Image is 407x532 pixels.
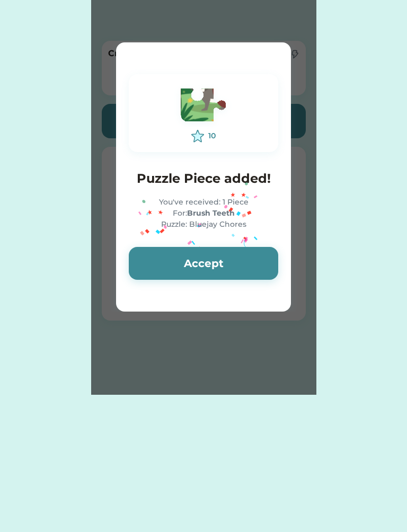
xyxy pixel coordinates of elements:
div: 10 [208,130,216,141]
button: Accept [129,247,278,280]
strong: Brush Teeth [187,208,235,218]
img: Vector.svg [174,84,233,130]
div: You've received: 1 Piece For: Puzzle: Bluejay Chores [129,197,278,230]
h4: Puzzle Piece added! [129,169,278,188]
img: interface-favorite-star--reward-rating-rate-social-star-media-favorite-like-stars.svg [191,130,204,143]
